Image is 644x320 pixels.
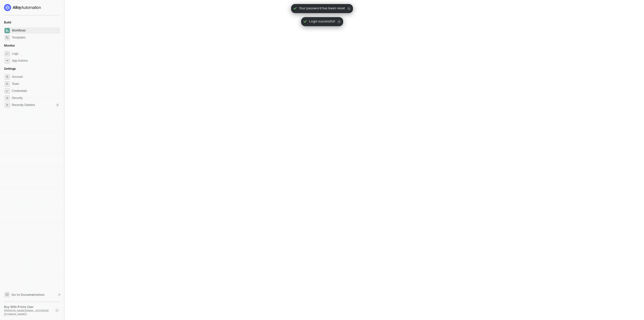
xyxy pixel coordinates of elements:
[12,95,59,101] span: Security
[4,292,60,298] a: Knowledge Base
[56,309,59,312] span: logout
[347,7,351,11] span: icon-close
[12,59,28,63] div: App Actions
[4,4,41,11] img: logo
[4,44,15,47] span: Monitor
[5,292,10,297] span: documentation
[4,309,51,316] div: [PERSON_NAME][EMAIL_ADDRESS][DOMAIN_NAME] •
[4,67,16,70] span: Settings
[5,35,10,40] span: marketplace
[4,4,60,11] a: logo
[12,293,45,297] span: Go to Documentation
[5,74,10,80] span: settings
[12,74,59,80] span: Account
[12,81,59,87] span: Team
[12,103,35,107] span: Recently Deleted
[299,6,345,11] span: Your password has been reset
[57,292,62,297] span: document-arrow
[5,95,10,101] span: security
[56,103,59,107] div: 0
[4,305,51,309] div: Buy With Prime User
[293,6,297,10] span: icon-check
[12,27,59,33] span: Workflows
[303,19,307,23] span: icon-check
[5,51,10,56] span: icon-logs
[337,20,341,24] span: icon-close
[5,102,10,108] span: settings
[12,34,59,41] span: Templates
[309,19,335,24] span: Login successful!
[12,51,59,57] span: Logs
[5,88,10,94] span: credentials
[12,88,59,94] span: Credentials
[4,20,11,24] span: Build
[5,81,10,87] span: team
[5,28,10,33] span: dashboard
[5,58,10,63] span: icon-app-actions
